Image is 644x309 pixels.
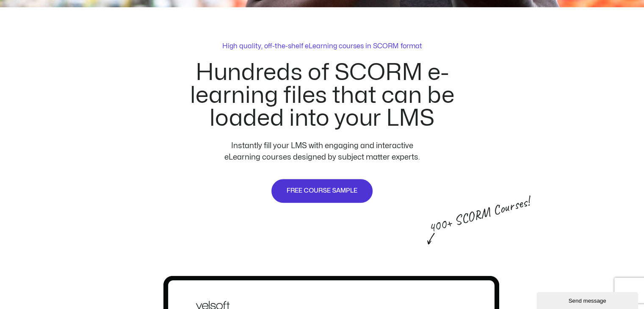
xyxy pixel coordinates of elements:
[536,290,640,309] iframe: chat widget
[287,186,357,196] span: FREE COURSE SAMPLE
[214,140,431,163] p: Instantly fill your LMS with engaging and interactive eLearning courses designed by subject matte...
[152,61,492,130] h2: Hundreds of SCORM e-learning files that can be loaded into your LMS
[271,178,373,204] a: FREE COURSE SAMPLE
[427,203,500,235] p: 400+ SCORM Courses!
[222,41,422,51] p: High quality, off-the-shelf eLearning courses in SCORM format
